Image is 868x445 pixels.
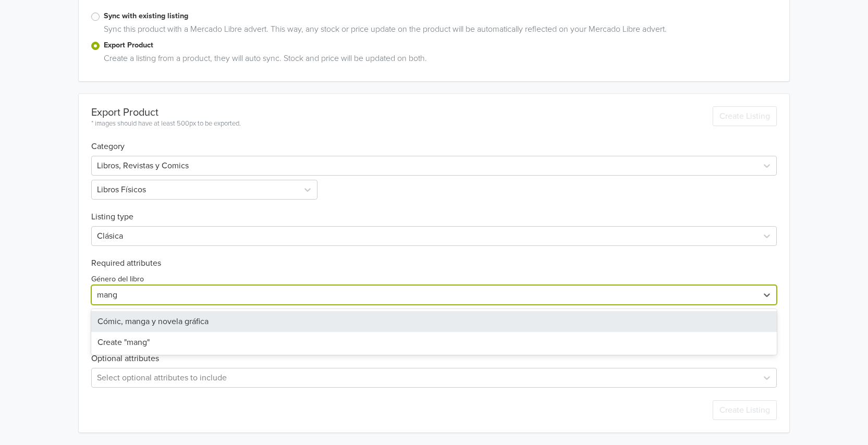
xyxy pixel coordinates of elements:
[104,40,777,51] label: Export Product
[91,129,777,152] h6: Category
[91,119,241,129] div: * images should have at least 500px to be exported.
[91,311,777,332] div: Cómic, manga y novela gráfica
[91,354,777,364] h6: Optional attributes
[91,106,241,119] div: Export Product
[104,10,777,22] label: Sync with existing listing
[91,200,777,222] h6: Listing type
[100,23,777,40] div: Sync this product with a Mercado Libre advert. This way, any stock or price update on the product...
[91,332,777,353] div: Create "mang"
[713,400,777,420] button: Create Listing
[91,274,144,285] label: Género del libro
[713,106,777,126] button: Create Listing
[91,258,777,268] h6: Required attributes
[100,52,777,69] div: Create a listing from a product, they will auto sync. Stock and price will be updated on both.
